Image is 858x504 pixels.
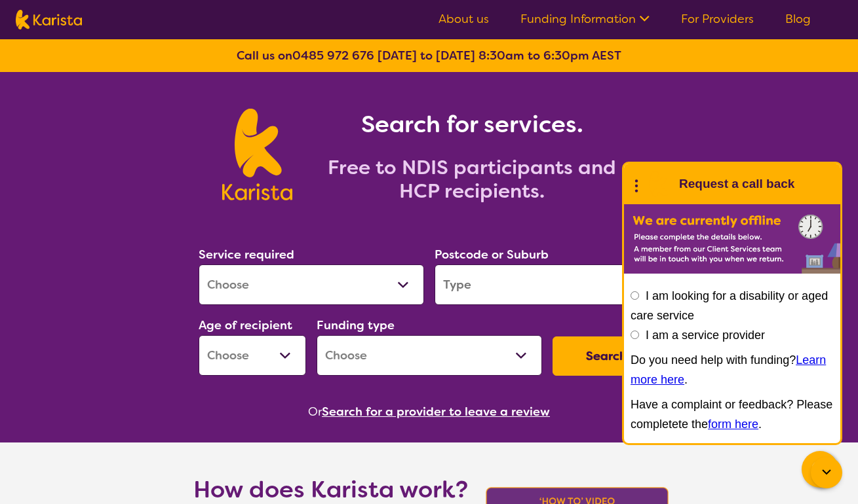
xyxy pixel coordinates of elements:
[631,395,834,434] p: Have a complaint or feedback? Please completete the .
[785,11,811,27] a: Blog
[222,109,292,200] img: Karista logo
[322,402,550,422] button: Search for a provider to leave a review
[708,418,758,431] a: form here
[308,109,636,140] h1: Search for services.
[553,336,660,376] button: Search
[435,247,549,262] label: Postcode or Suburb
[317,317,395,333] label: Funding type
[631,350,834,389] p: Do you need help with funding? .
[237,48,621,63] b: Call us on [DATE] to [DATE] 8:30am to 6:30pm AEST
[292,48,374,63] a: 0485 972 676
[16,10,82,29] img: Karista logo
[520,11,650,27] a: Funding Information
[646,329,765,342] label: I am a service provider
[681,11,754,27] a: For Providers
[308,402,322,422] span: Or
[645,171,671,197] img: Karista
[679,174,794,194] h1: Request a call back
[631,289,828,322] label: I am looking for a disability or aged care service
[439,11,489,27] a: About us
[308,156,636,203] h2: Free to NDIS participants and HCP recipients.
[802,451,838,488] button: Channel Menu
[624,204,840,274] img: Karista offline chat form to request call back
[199,317,292,333] label: Age of recipient
[199,247,294,262] label: Service required
[435,264,660,305] input: Type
